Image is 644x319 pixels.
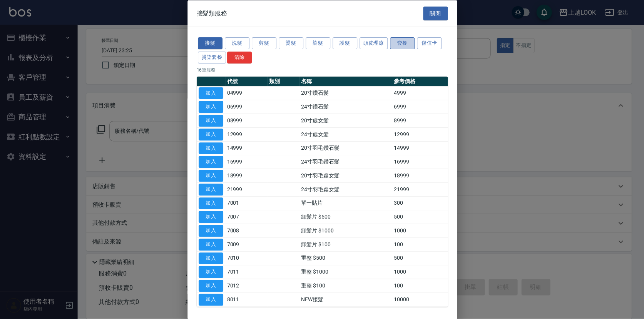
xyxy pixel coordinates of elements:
th: 類別 [267,76,299,86]
button: 洗髮 [225,37,249,49]
button: 加入 [199,225,223,237]
td: 20寸鑽石髮 [299,86,392,100]
td: 08999 [225,114,267,127]
td: 7007 [225,210,267,224]
button: 關閉 [423,6,448,20]
td: 7011 [225,265,267,279]
td: 24寸羽毛鑽石髮 [299,155,392,169]
span: 接髮類服務 [197,9,227,17]
td: 21999 [225,182,267,196]
td: 100 [392,279,448,292]
td: 20寸羽毛鑽石髮 [299,141,392,155]
button: 燙髮 [279,37,303,49]
td: 卸髮片 $500 [299,210,392,224]
button: 加入 [199,211,223,223]
button: 加入 [199,128,223,140]
th: 名稱 [299,76,392,86]
td: 10000 [392,292,448,306]
td: 12999 [392,127,448,141]
td: 24寸鑽石髮 [299,100,392,114]
td: 單一貼片 [299,196,392,210]
td: 20寸羽毛處女髮 [299,169,392,182]
button: 加入 [199,252,223,264]
td: 7008 [225,224,267,237]
td: 8999 [392,114,448,127]
td: 300 [392,196,448,210]
button: 加入 [199,197,223,209]
button: 護髮 [333,37,357,49]
td: 16999 [225,155,267,169]
td: 4999 [392,86,448,100]
button: 加入 [199,280,223,292]
button: 清除 [227,51,252,63]
td: 14999 [392,141,448,155]
td: 7010 [225,251,267,265]
td: 1000 [392,265,448,279]
td: 04999 [225,86,267,100]
td: 重整 $100 [299,279,392,292]
td: 14999 [225,141,267,155]
td: 7009 [225,237,267,251]
p: 16 筆服務 [197,66,448,73]
td: 06999 [225,100,267,114]
td: 8011 [225,292,267,306]
td: 21999 [392,182,448,196]
td: 7012 [225,279,267,292]
button: 染髮 [306,37,330,49]
td: 重整 $1000 [299,265,392,279]
button: 加入 [199,170,223,182]
td: 12999 [225,127,267,141]
td: NEW接髮 [299,292,392,306]
td: 7001 [225,196,267,210]
button: 加入 [199,266,223,278]
button: 加入 [199,101,223,113]
button: 加入 [199,156,223,168]
td: 1000 [392,224,448,237]
button: 套餐 [390,37,415,49]
th: 參考價格 [392,76,448,86]
button: 加入 [199,293,223,305]
button: 加入 [199,115,223,127]
button: 儲值卡 [417,37,442,49]
td: 24寸處女髮 [299,127,392,141]
td: 重整 $500 [299,251,392,265]
td: 卸髮片 $100 [299,237,392,251]
td: 6999 [392,100,448,114]
td: 18999 [392,169,448,182]
td: 500 [392,210,448,224]
button: 加入 [199,238,223,250]
button: 接髮 [198,37,222,49]
th: 代號 [225,76,267,86]
td: 卸髮片 $1000 [299,224,392,237]
button: 燙染套餐 [198,51,226,63]
button: 加入 [199,142,223,154]
button: 頭皮理療 [360,37,388,49]
button: 加入 [199,87,223,99]
td: 18999 [225,169,267,182]
button: 剪髮 [252,37,276,49]
td: 24寸羽毛處女髮 [299,182,392,196]
button: 加入 [199,183,223,195]
td: 100 [392,237,448,251]
td: 16999 [392,155,448,169]
td: 20寸處女髮 [299,114,392,127]
td: 500 [392,251,448,265]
